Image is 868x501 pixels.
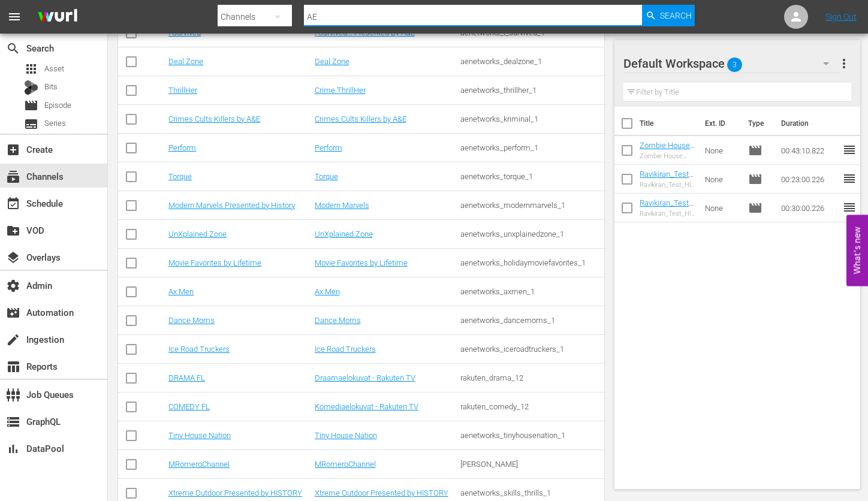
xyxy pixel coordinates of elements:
[460,488,602,497] div: aenetworks_skills_thrills_1
[44,63,64,75] span: Asset
[6,251,20,265] span: Overlays
[837,49,851,78] button: more_vert
[315,143,342,152] a: Perform
[460,287,602,296] div: aenetworks_axmen_1
[315,258,408,267] a: Movie Favorites by Lifetime
[825,12,857,22] a: Sign Out
[842,143,857,157] span: reorder
[315,402,418,411] a: Komediaelokuvat - Rakuten TV
[168,316,215,325] a: Dance Moms
[6,333,20,347] span: Ingestion
[842,200,857,215] span: reorder
[315,114,406,123] a: Crimes Cults Killers by A&E
[315,373,415,382] a: Draamaelokuvat - Rakuten TV
[460,345,602,354] div: aenetworks_iceroadtruckers_1
[698,107,741,140] th: Ext. ID
[460,201,602,210] div: aenetworks_modernmarvels_1
[700,136,743,165] td: None
[168,57,203,66] a: Deal Zone
[640,198,695,225] a: Ravikiran_Test_Hlsv2_Seg_30mins_Duration
[6,415,20,429] span: GraphQL
[44,117,66,129] span: Series
[168,431,231,440] a: Tiny House Nation
[748,172,762,186] span: Episode
[168,488,302,497] a: Xtreme Outdoor Presented by HISTORY
[6,197,20,211] span: Schedule
[168,230,227,239] a: UnXplained Zone
[315,230,373,239] a: UnXplained Zone
[168,373,205,382] a: DRAMA FL
[6,360,20,374] span: Reports
[168,460,230,469] a: MRomeroChannel
[460,431,602,440] div: aenetworks_tinyhousenation_1
[24,117,38,131] span: Series
[6,388,20,402] span: Job Queues
[168,143,196,152] a: Perform
[315,57,349,66] a: Deal Zone
[24,62,38,76] span: Asset
[700,194,743,222] td: None
[29,3,86,31] img: ans4CAIJ8jUAAAAAAAAAAAAAAAAAAAAAAAAgQb4GAAAAAAAAAAAAAAAAAAAAAAAAJMjXAAAAAAAAAAAAAAAAAAAAAAAAgAT5G...
[6,170,20,184] span: Channels
[24,80,38,95] div: Bits
[846,215,868,286] button: Open Feedback Widget
[168,86,197,95] a: ThrillHer
[460,258,602,267] div: aenetworks_holidaymoviefavorites_1
[640,181,695,189] div: Ravikiran_Test_Hlsv2_Seg
[640,210,695,218] div: Ravikiran_Test_Hlsv2_Seg_30mins_Duration
[168,258,261,267] a: Movie Favorites by Lifetime
[168,345,230,354] a: Ice Road Truckers
[640,170,694,188] a: Ravikiran_Test_Hlsv2_Seg
[748,143,762,158] span: Episode
[776,194,842,222] td: 00:30:00.226
[741,107,774,140] th: Type
[315,201,369,210] a: Modern Marvels
[660,5,692,26] span: Search
[315,431,377,440] a: Tiny House Nation
[168,172,192,181] a: Torque
[315,86,366,95] a: Crime ThrillHer
[6,41,20,56] span: Search
[168,114,260,123] a: Crimes Cults Killers by A&E
[6,279,20,293] span: Admin
[168,201,295,210] a: Modern Marvels Presented by History
[460,114,602,123] div: aenetworks_kriminal_1
[315,488,448,497] a: Xtreme Outdoor Presented by HISTORY
[6,442,20,456] span: DataPool
[315,316,361,325] a: Dance Moms
[460,373,602,382] div: rakuten_drama_12
[623,47,840,80] div: Default Workspace
[6,143,20,157] span: Create
[460,143,602,152] div: aenetworks_perform_1
[842,171,857,186] span: reorder
[776,136,842,165] td: 00:43:10.822
[700,165,743,194] td: None
[168,287,194,296] a: Ax Men
[44,81,58,93] span: Bits
[7,10,22,24] span: menu
[460,402,602,411] div: rakuten_comedy_12
[640,141,695,168] a: Zombie House Flipping: Ranger Danger
[460,230,602,239] div: aenetworks_unxplainedzone_1
[460,86,602,95] div: aenetworks_thrillher_1
[774,107,846,140] th: Duration
[24,98,38,113] span: Episode
[6,306,20,320] span: Automation
[640,107,698,140] th: Title
[315,287,340,296] a: Ax Men
[837,56,851,71] span: more_vert
[776,165,842,194] td: 00:23:00.226
[727,52,742,77] span: 3
[168,402,210,411] a: COMEDY FL
[460,316,602,325] div: aenetworks_dancemoms_1
[460,460,602,469] div: [PERSON_NAME]
[44,99,71,111] span: Episode
[315,345,376,354] a: Ice Road Truckers
[640,152,695,160] div: Zombie House Flipping: Ranger Danger
[315,172,338,181] a: Torque
[315,460,376,469] a: MRomeroChannel
[460,172,602,181] div: aenetworks_torque_1
[748,201,762,215] span: Episode
[642,5,695,26] button: Search
[460,57,602,66] div: aenetworks_dealzone_1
